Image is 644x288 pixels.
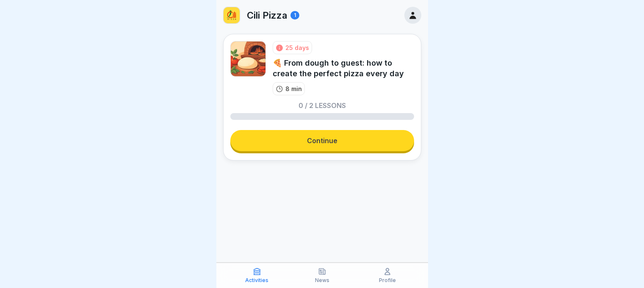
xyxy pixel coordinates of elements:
[273,58,414,79] div: 🍕 From dough to guest: how to create the perfect pizza every day
[247,10,287,21] p: Cili Pizza
[285,43,309,52] div: 25 days
[285,84,302,93] p: 8 min
[315,277,329,283] p: News
[245,277,268,283] p: Activities
[230,130,414,151] a: Continue
[379,277,396,283] p: Profile
[290,11,299,19] div: 1
[299,102,346,109] p: 0 / 2 lessons
[224,7,240,23] img: cili_pizza.png
[230,41,266,77] img: fm2xlnd4abxcjct7hdb1279s.png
